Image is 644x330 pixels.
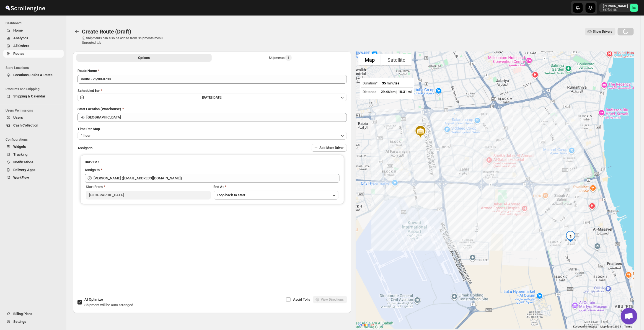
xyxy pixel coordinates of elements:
[77,146,92,150] span: Assign to
[77,69,97,73] span: Route Name
[357,321,375,329] a: Open this area in Google Maps (opens a new window)
[94,174,340,183] input: Search assignee
[3,310,64,318] button: Billing Plans
[3,114,64,122] button: Users
[3,34,64,42] button: Analytics
[381,90,412,94] span: 29.46 km | 18.31 mi
[13,44,29,48] span: All Orders
[13,319,26,324] span: Settings
[13,312,32,316] span: Billing Plans
[13,36,28,40] span: Analytics
[621,308,637,324] a: Open chat
[603,8,628,12] p: 867f02-58
[3,27,64,34] button: Home
[85,159,340,165] h3: DRIVER 1
[3,318,64,326] button: Settings
[563,229,578,244] div: 1
[3,143,64,151] button: Widgets
[77,89,100,93] span: Scheduled for
[593,29,612,34] span: Show Drivers
[6,66,64,70] span: Store Locations
[77,94,347,101] button: [DATE]|[DATE]
[600,325,621,328] span: Map data ©2025
[214,191,338,200] button: Loop back to start
[13,28,23,32] span: Home
[214,184,338,190] div: End At
[73,28,81,35] button: Routes
[357,321,375,329] img: Google
[13,115,23,120] span: Users
[632,6,636,10] text: ka
[3,50,64,58] button: Routes
[86,185,103,189] span: Start From
[13,168,35,172] span: Delivery Apps
[312,144,347,152] button: Add More Driver
[630,4,638,12] span: khaled alrashidi
[13,94,45,98] span: Shipping & Calendar
[3,158,64,166] button: Notifications
[3,151,64,158] button: Tracking
[624,325,632,328] a: Terms (opens in new tab)
[77,75,347,84] input: Eg: Bengaluru Route
[13,152,27,156] span: Tracking
[3,71,64,79] button: Locations, Rules & Rates
[77,132,347,140] button: 1 hour
[82,36,169,45] p: ⓘ Shipments can also be added from Shipments menu Unrouted tab
[217,193,245,197] span: Loop back to start
[77,127,100,131] span: Time Per Stop
[213,96,222,99] span: [DATE]
[573,325,597,329] button: Keyboard shortcuts
[84,303,133,307] span: Shipment will be auto arranged
[3,42,64,50] button: All Orders
[13,145,26,149] span: Widgets
[73,64,351,263] div: All Route Options
[3,92,64,100] button: Shipping & Calendar
[13,176,29,180] span: WorkFlow
[213,54,348,62] button: Selected Shipments
[358,54,381,65] button: Show street map
[13,160,33,164] span: Notifications
[13,123,38,127] span: Cash Collection
[585,28,615,35] button: Show Drivers
[13,73,53,77] span: Locations, Rules & Rates
[603,4,628,8] p: [PERSON_NAME]
[599,3,638,12] button: User menu
[6,108,64,113] span: Users Permissions
[202,96,213,99] span: [DATE] |
[138,56,150,60] span: Options
[76,54,212,62] button: All Route Options
[82,28,131,35] span: Create Route (Draft)
[319,146,343,150] span: Add More Driver
[381,54,412,65] button: Show satellite imagery
[6,87,64,91] span: Products and Shipping
[77,107,121,111] span: Start Location (Warehouse)
[6,137,64,142] span: Configurations
[620,311,631,322] button: Map camera controls
[293,297,310,301] span: Avoid Tolls
[85,167,100,173] div: Assign to
[84,297,103,301] span: AI Optimize
[3,174,64,182] button: WorkFlow
[269,55,292,61] div: Shipments
[81,133,90,138] span: 1 hour
[4,1,46,15] img: ScrollEngine
[86,113,347,122] input: Search location
[288,56,289,60] span: 1
[382,81,399,85] span: 35 minutes
[3,122,64,129] button: Cash Collection
[6,21,64,25] span: Dashboard
[13,51,24,56] span: Routes
[3,166,64,174] button: Delivery Apps
[363,90,376,94] span: Distance
[363,81,377,85] span: Duration*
